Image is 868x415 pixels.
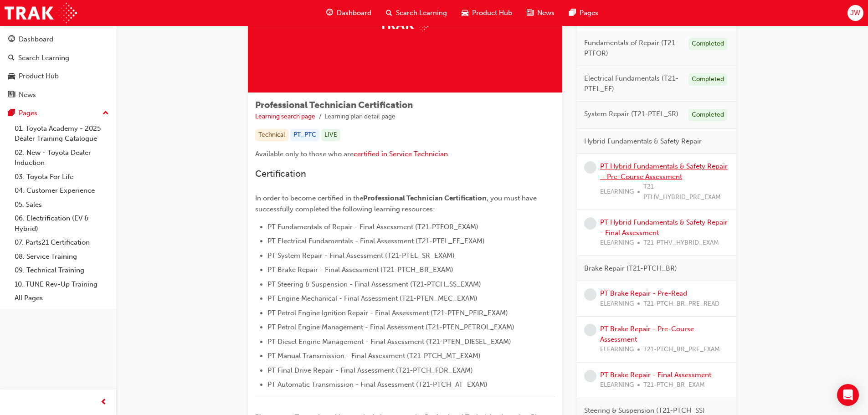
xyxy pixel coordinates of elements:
span: PT Manual Transmission - Final Assessment (T21-PTCH_MT_EXAM) [267,352,481,360]
a: car-iconProduct Hub [454,4,519,22]
span: , you must have successfully completed the following learning resources: [255,194,539,213]
button: Pages [4,105,113,122]
span: learningRecordVerb_NONE-icon [584,324,596,336]
a: 10. TUNE Rev-Up Training [11,277,113,292]
span: search-icon [8,54,15,62]
span: guage-icon [8,36,15,44]
span: Search Learning [396,8,447,18]
span: prev-icon [100,397,107,408]
span: Certification [255,169,306,179]
span: PT Fundamentals of Repair - Final Assessment (T21-PTFOR_EXAM) [267,223,478,231]
span: pages-icon [569,7,576,19]
span: news-icon [527,7,534,19]
span: learningRecordVerb_NONE-icon [584,288,596,301]
span: Dashboard [337,8,371,18]
span: News [537,8,555,18]
li: Learning plan detail page [324,112,395,122]
div: Search Learning [18,53,69,63]
a: PT Hybrid Fundamentals & Safety Repair - Final Assessment [600,218,728,237]
a: search-iconSearch Learning [379,4,454,22]
a: news-iconNews [519,4,562,22]
span: ELEARNING [600,187,634,197]
span: Professional Technician Certification [363,194,487,202]
span: ELEARNING [600,344,634,355]
div: LIVE [321,129,340,141]
span: In order to become certified in the [255,194,363,202]
span: T21-PTCH_BR_EXAM [643,380,705,390]
a: News [4,87,113,103]
a: Learning search page [255,113,315,120]
span: PT Engine Mechanical - Final Assessment (T21-PTEN_MEC_EXAM) [267,294,478,302]
span: PT Brake Repair - Final Assessment (T21-PTCH_BR_EXAM) [267,266,453,274]
span: Fundamentals of Repair (T21-PTFOR) [584,38,681,58]
span: ELEARNING [600,380,634,390]
a: pages-iconPages [562,4,606,22]
a: 08. Service Training [11,250,113,264]
a: PT Hybrid Fundamentals & Safety Repair – Pre-Course Assessment [600,162,728,181]
button: DashboardSearch LearningProduct HubNews [4,29,113,105]
a: PT Brake Repair - Pre-Course Assessment [600,325,694,343]
a: 02. New - Toyota Dealer Induction [11,146,113,170]
div: Completed [688,38,727,50]
span: Product Hub [472,8,512,18]
a: certified in Service Technician [354,150,448,158]
div: Technical [255,129,288,141]
span: PT Diesel Engine Management - Final Assessment (T21-PTEN_DIESEL_EXAM) [267,338,511,346]
a: 05. Sales [11,198,113,212]
span: PT Automatic Transmission - Final Assessment (T21-PTCH_AT_EXAM) [267,380,488,389]
span: search-icon [386,7,392,19]
span: Professional Technician Certification [255,100,413,110]
a: 09. Technical Training [11,263,113,277]
span: learningRecordVerb_NONE-icon [584,217,596,230]
span: PT Petrol Engine Management - Final Assessment (T21-PTEN_PETROL_EXAM) [267,323,514,331]
span: JW [850,8,860,18]
span: PT System Repair - Final Assessment (T21-PTEL_SR_EXAM) [267,251,455,260]
span: . [448,150,450,158]
span: Available only to those who are [255,150,354,158]
span: PT Final Drive Repair - Final Assessment (T21-PTCH_FDR_EXAM) [267,366,473,374]
div: Completed [688,109,727,121]
a: Product Hub [4,68,113,85]
button: JW [847,5,863,21]
a: 07. Parts21 Certification [11,236,113,250]
span: ELEARNING [600,238,634,248]
span: news-icon [8,91,15,99]
a: 03. Toyota For Life [11,170,113,184]
img: Trak [5,3,77,23]
div: Completed [688,73,727,86]
span: car-icon [462,7,468,19]
span: Brake Repair (T21-PTCH_BR) [584,263,677,274]
div: News [19,90,36,100]
span: Pages [580,8,598,18]
a: PT Brake Repair - Final Assessment [600,371,711,379]
span: Electrical Fundamentals (T21-PTEL_EF) [584,73,681,94]
a: All Pages [11,291,113,305]
span: PT Electrical Fundamentals - Final Assessment (T21-PTEL_EF_EXAM) [267,237,485,245]
span: pages-icon [8,109,15,118]
a: PT Brake Repair - Pre-Read [600,289,687,297]
div: Dashboard [19,34,53,45]
span: T21-PTHV_HYBRID_EXAM [643,238,719,248]
span: PT Petrol Engine Ignition Repair - Final Assessment (T21-PTEN_PEIR_EXAM) [267,309,508,317]
a: guage-iconDashboard [319,4,379,22]
span: T21-PTCH_BR_PRE_READ [643,299,719,309]
div: PT_PTC [290,129,319,141]
span: PT Steering & Suspension - Final Assessment (T21-PTCH_SS_EXAM) [267,280,481,288]
a: Search Learning [4,50,113,67]
span: T21-PTCH_BR_PRE_EXAM [643,344,720,355]
span: Hybrid Fundamentals & Safety Repair [584,136,702,147]
div: Pages [19,108,37,118]
span: up-icon [103,108,109,119]
span: guage-icon [326,7,333,19]
a: 04. Customer Experience [11,184,113,198]
span: ELEARNING [600,299,634,309]
a: 01. Toyota Academy - 2025 Dealer Training Catalogue [11,122,113,146]
div: Open Intercom Messenger [837,384,859,406]
span: learningRecordVerb_NONE-icon [584,370,596,382]
div: Product Hub [19,71,59,82]
span: T21-PTHV_HYBRID_PRE_EXAM [643,182,729,202]
span: car-icon [8,72,15,81]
